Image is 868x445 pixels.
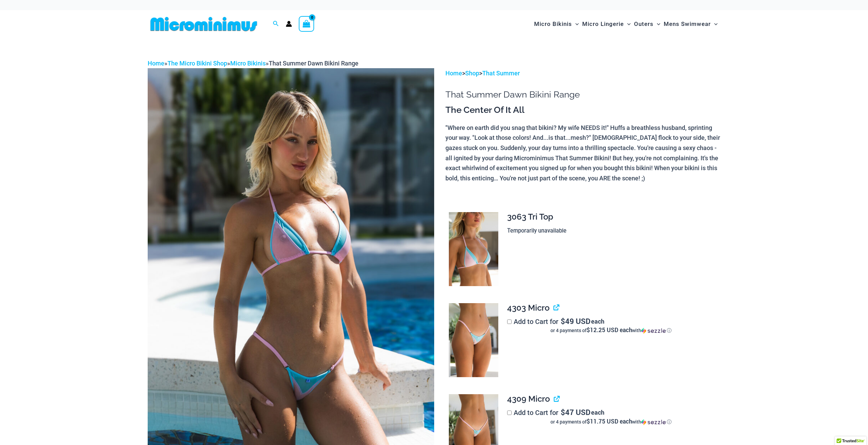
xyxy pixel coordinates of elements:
[587,326,632,334] span: $12.25 USD each
[445,68,720,78] p: > >
[662,14,719,34] a: Mens SwimwearMenu ToggleMenu Toggle
[561,409,590,416] span: 47 USD
[507,226,715,236] p: Temporarily unavailable
[445,104,720,116] h3: The Center Of It All
[445,70,462,77] a: Home
[591,318,604,325] span: each
[507,317,715,334] label: Add to Cart for
[641,419,666,425] img: Sezzle
[230,60,266,67] a: Micro Bikinis
[580,14,632,34] a: Micro LingerieMenu ToggleMenu Toggle
[534,15,572,33] span: Micro Bikinis
[445,123,720,183] p: "Where on earth did you snag that bikini? My wife NEEDS it!" Huffs a breathless husband, sprintin...
[561,407,565,417] span: $
[711,15,718,33] span: Menu Toggle
[634,15,653,33] span: Outers
[582,15,624,33] span: Micro Lingerie
[507,394,550,404] span: 4309 Micro
[507,303,549,313] span: 4303 Micro
[591,409,604,416] span: each
[507,327,715,334] div: or 4 payments of with
[269,60,358,67] span: That Summer Dawn Bikini Range
[148,16,260,32] img: MM SHOP LOGO FLAT
[507,212,553,222] span: 3063 Tri Top
[653,15,660,33] span: Menu Toggle
[167,60,227,67] a: The Micro Bikini Shop
[445,89,720,100] h1: That Summer Dawn Bikini Range
[632,14,662,34] a: OutersMenu ToggleMenu Toggle
[664,15,711,33] span: Mens Swimwear
[532,14,580,34] a: Micro BikinisMenu ToggleMenu Toggle
[561,318,590,325] span: 49 USD
[299,16,314,32] a: View Shopping Cart, empty
[624,15,631,33] span: Menu Toggle
[572,15,579,33] span: Menu Toggle
[587,417,632,425] span: $11.75 USD each
[449,303,498,377] img: That Summer Dawn 4303 Micro
[641,328,666,334] img: Sezzle
[148,60,358,67] span: » » »
[148,60,164,67] a: Home
[286,21,292,27] a: Account icon link
[507,327,715,334] div: or 4 payments of$12.25 USD eachwithSezzle Click to learn more about Sezzle
[531,13,721,35] nav: Site Navigation
[449,212,498,286] img: That Summer Dawn 3063 Tri Top
[561,316,565,326] span: $
[273,20,279,28] a: Search icon link
[507,320,512,324] input: Add to Cart for$49 USD eachor 4 payments of$12.25 USD eachwithSezzle Click to learn more about Se...
[482,70,520,77] a: That Summer
[507,411,512,415] input: Add to Cart for$47 USD eachor 4 payments of$11.75 USD eachwithSezzle Click to learn more about Se...
[507,418,715,425] div: or 4 payments of with
[507,409,715,425] label: Add to Cart for
[507,418,715,425] div: or 4 payments of$11.75 USD eachwithSezzle Click to learn more about Sezzle
[465,70,479,77] a: Shop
